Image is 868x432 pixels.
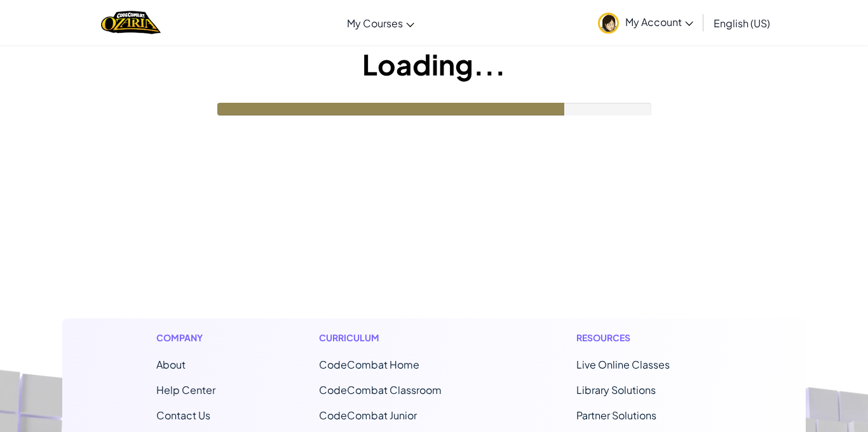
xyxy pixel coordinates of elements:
[156,331,215,344] h1: Company
[592,3,700,43] a: My Account
[707,6,776,40] a: English (US)
[625,15,693,29] span: My Account
[319,331,473,344] h1: Curriculum
[341,6,421,40] a: My Courses
[156,358,186,371] a: About
[347,16,403,30] span: My Courses
[576,331,712,344] h1: Resources
[598,13,619,34] img: avatar
[319,409,417,422] a: CodeCombat Junior
[319,383,442,396] a: CodeCombat Classroom
[714,16,770,30] span: English (US)
[319,358,419,371] span: CodeCombat Home
[576,358,670,371] a: Live Online Classes
[101,10,160,36] a: Ozaria by CodeCombat logo
[156,383,215,396] a: Help Center
[576,383,656,396] a: Library Solutions
[156,409,210,422] span: Contact Us
[576,409,656,422] a: Partner Solutions
[101,10,160,36] img: Home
